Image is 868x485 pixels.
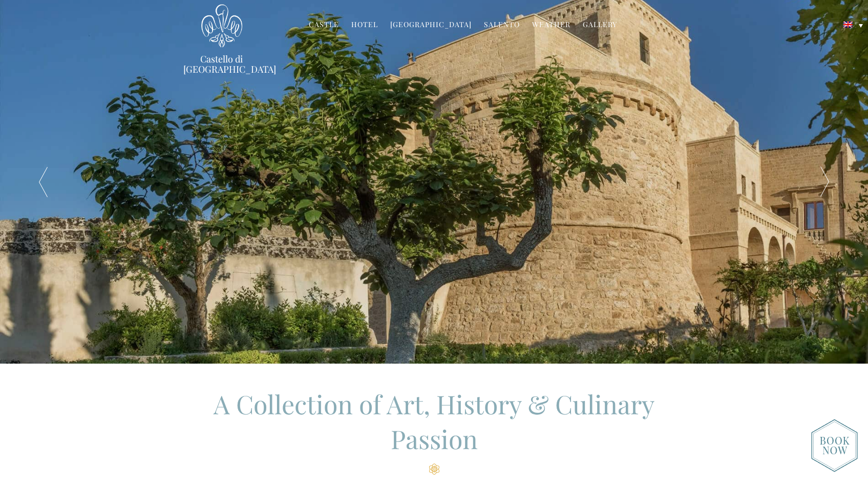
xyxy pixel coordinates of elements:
a: Gallery [583,19,617,31]
a: [GEOGRAPHIC_DATA] [390,19,472,31]
a: Castle [309,19,339,31]
a: Hotel [351,19,378,31]
img: Castello di Ugento [201,4,242,48]
img: new-booknow.png [811,419,858,472]
a: Castello di [GEOGRAPHIC_DATA] [183,54,260,74]
a: Salento [484,19,520,31]
a: Weather [532,19,570,31]
span: A Collection of Art, History & Culinary Passion [214,387,654,456]
img: English [843,22,853,28]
